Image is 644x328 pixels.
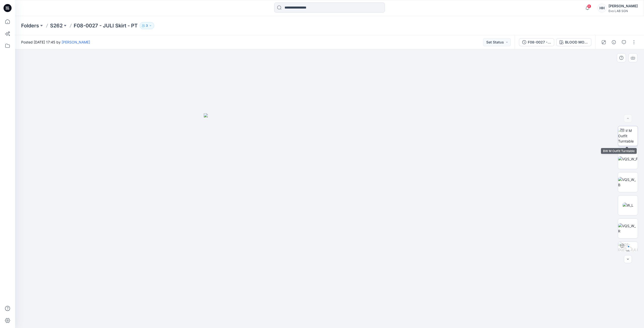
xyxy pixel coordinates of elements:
[140,22,154,29] button: 3
[618,128,638,144] img: BW M Outfit Turntable
[610,38,618,46] button: Details
[146,23,148,28] p: 3
[528,39,551,45] div: F08-0027 - JULI Skirt - PAPER TOUCH - Blood Moon Red
[618,242,638,261] img: F08-0027 - JULI Skirt - PAPER TOUCH - Blood Moon Red BLOOD MOON RED
[587,4,591,8] span: 6
[62,40,90,44] a: [PERSON_NAME]
[618,156,638,162] img: VQS_W_F
[74,22,138,29] p: F08-0027 - JULI Skirt - PT
[519,38,554,46] button: F08-0027 - JULI Skirt - PAPER TOUCH - Blood Moon Red
[597,4,607,13] div: HH
[565,39,588,45] div: BLOOD MOON RED
[50,22,63,29] a: S262
[622,249,634,254] div: 3 %
[618,177,638,188] img: VQS_W_B
[21,39,90,45] span: Posted [DATE] 17:45 by
[609,3,638,9] div: [PERSON_NAME]
[21,22,39,29] a: Folders
[556,38,591,46] button: BLOOD MOON RED
[623,203,633,208] img: W_L
[609,9,638,13] div: Evo LAB SGN
[618,223,638,234] img: VQS_W_R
